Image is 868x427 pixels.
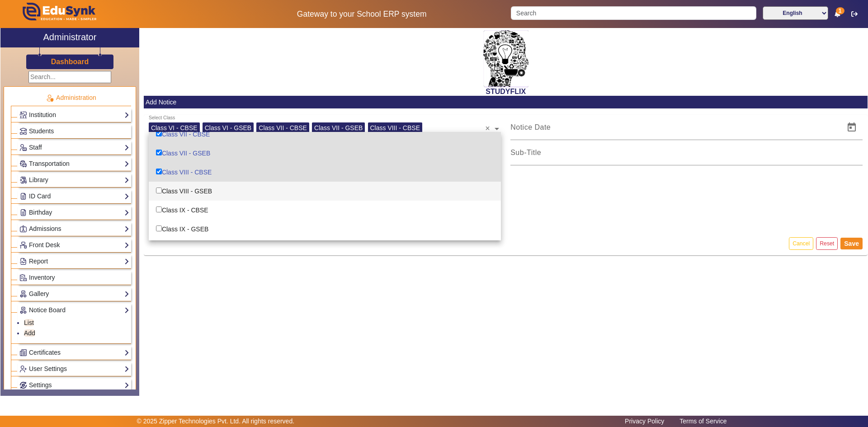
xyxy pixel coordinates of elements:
p: © 2025 Zipper Technologies Pvt. Ltd. All rights reserved. [137,417,295,426]
div: Class VI - CBSE [149,122,200,134]
h3: Dashboard [51,57,89,66]
mat-card-header: Add Notice [144,96,868,108]
button: Save [840,238,863,249]
div: Class IX - CBSE [149,201,501,220]
img: 2da83ddf-6089-4dce-a9e2-416746467bdd [483,30,528,87]
img: Inventory.png [20,274,27,281]
div: Class VII - GSEB [149,144,501,163]
span: Clear all [485,119,493,134]
a: Add [24,329,35,337]
input: Sub-Title [510,147,863,158]
h5: Gateway to your School ERP system [222,9,501,19]
a: Administrator [0,28,139,47]
h2: Administrator [43,32,97,42]
button: Reset [816,237,838,249]
div: Class VIII - CBSE [368,122,422,134]
div: Class X - CBSE [149,239,501,258]
img: Administration.png [46,94,54,102]
div: Select Class [149,114,175,122]
div: Class VIII - GSEB [149,182,501,201]
h2: STUDYFLIX [144,87,868,96]
div: Class VII - CBSE [256,122,309,134]
span: 1 [836,7,844,14]
div: Class VII - GSEB [312,122,365,134]
span: Students [29,127,54,135]
input: Search [511,6,756,20]
ng-dropdown-panel: Options List [149,132,501,240]
a: Dashboard [51,57,90,66]
button: Open calendar [841,117,863,138]
div: Class VI - GSEB [203,122,254,134]
button: Cancel [789,237,813,249]
img: Students.png [20,128,27,135]
input: Notice Date [510,122,839,133]
input: Search... [28,71,111,83]
a: Terms of Service [675,415,731,427]
p: You Can Upload Multiple Images [149,172,863,182]
div: Class VII - CBSE [149,125,501,144]
div: Class IX - GSEB [149,220,501,239]
a: Privacy Policy [620,415,669,427]
div: Class VIII - CBSE [149,163,501,182]
p: Administration [11,93,131,103]
a: List [24,319,34,326]
a: Students [19,126,129,136]
span: Inventory [29,274,55,281]
a: Inventory [19,272,129,283]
